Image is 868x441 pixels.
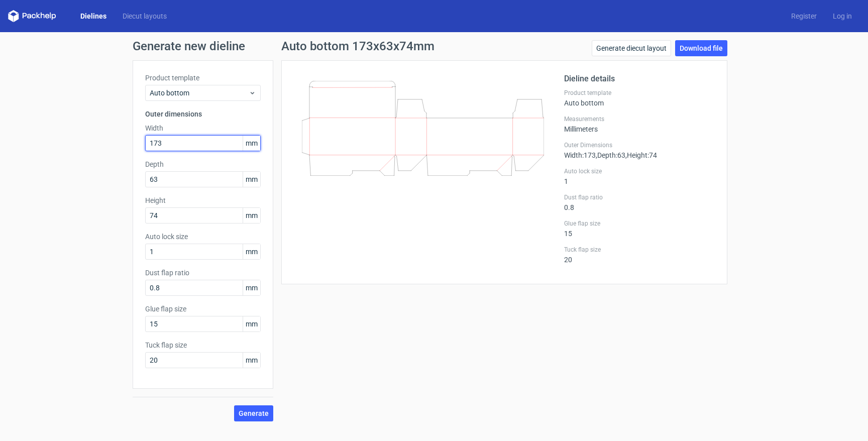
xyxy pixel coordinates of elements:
label: Auto lock size [145,232,261,242]
h1: Auto bottom 173x63x74mm [281,40,435,52]
span: mm [243,208,260,223]
label: Dust flap ratio [145,268,261,278]
label: Auto lock size [564,167,715,175]
div: Auto bottom [564,89,715,107]
label: Product template [145,73,261,83]
span: Width : 173 [564,151,596,159]
h3: Outer dimensions [145,109,261,119]
span: mm [243,244,260,259]
label: Tuck flap size [564,246,715,254]
label: Glue flap size [145,304,261,314]
label: Height [145,195,261,205]
span: Auto bottom [150,88,249,98]
span: , Height : 74 [625,151,657,159]
label: Outer Dimensions [564,141,715,149]
button: Generate [234,405,273,421]
div: 15 [564,219,715,238]
div: 1 [564,167,715,185]
a: Log in [825,11,860,21]
h1: Generate new dieline [133,40,735,52]
span: mm [243,172,260,187]
h2: Dieline details [564,73,715,85]
div: 0.8 [564,193,715,211]
a: Diecut layouts [115,11,175,21]
span: , Depth : 63 [596,151,625,159]
label: Tuck flap size [145,340,261,350]
label: Glue flap size [564,219,715,228]
span: mm [243,136,260,151]
div: Millimeters [564,115,715,133]
a: Dielines [72,11,115,21]
label: Width [145,123,261,133]
a: Download file [675,40,727,56]
a: Generate diecut layout [592,40,671,56]
label: Product template [564,89,715,97]
span: Generate [239,410,269,417]
label: Measurements [564,115,715,123]
span: mm [243,353,260,368]
span: mm [243,316,260,332]
label: Depth [145,159,261,169]
div: 20 [564,246,715,264]
span: mm [243,280,260,295]
a: Register [783,11,825,21]
label: Dust flap ratio [564,193,715,201]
